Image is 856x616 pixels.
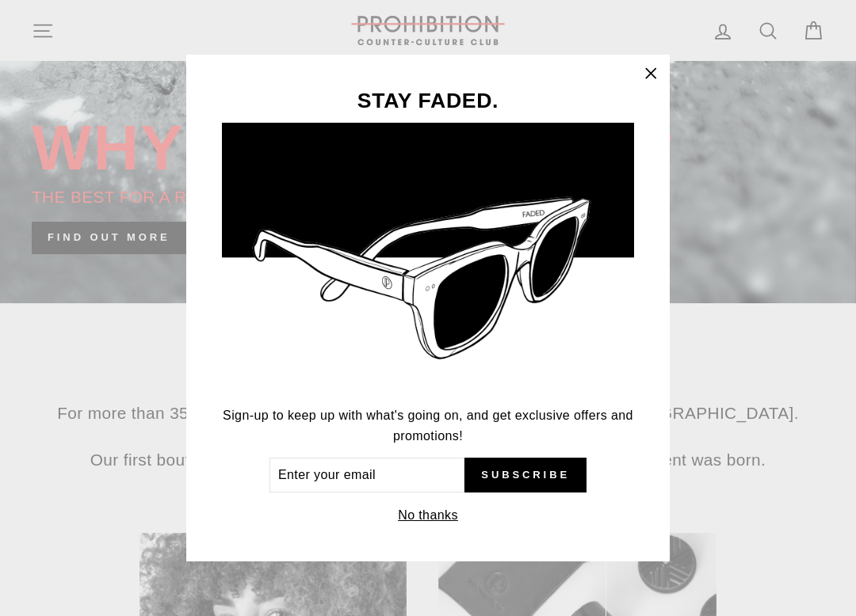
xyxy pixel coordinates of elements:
[481,468,570,482] span: Subscribe
[464,458,587,492] button: Subscribe
[393,504,463,527] button: No thanks
[269,458,464,492] input: Enter your email
[222,90,634,112] h3: STAY FADED.
[222,405,634,446] p: Sign-up to keep up with what's going on, and get exclusive offers and promotions!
